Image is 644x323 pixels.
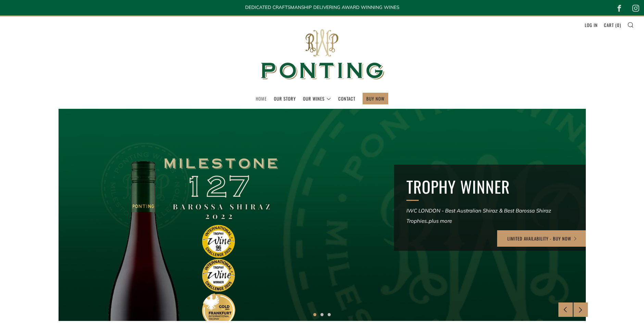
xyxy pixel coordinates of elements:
a: Contact [338,93,355,104]
a: Cart (0) [604,20,621,30]
a: BUY NOW [366,93,384,104]
img: Ponting Wines [254,16,391,93]
h2: TROPHY WINNER [406,177,573,197]
button: 3 [328,313,331,316]
a: LIMITED AVAILABILITY - BUY NOW [497,230,588,247]
em: IWC LONDON - Best Australian Shiraz & Best Barossa Shiraz Trophies..plus more [406,207,551,224]
button: 2 [320,313,324,316]
a: Our Story [274,93,296,104]
a: Our Wines [303,93,331,104]
span: 0 [617,22,620,28]
a: Home [256,93,267,104]
a: Log in [585,20,598,30]
button: 1 [313,313,316,316]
